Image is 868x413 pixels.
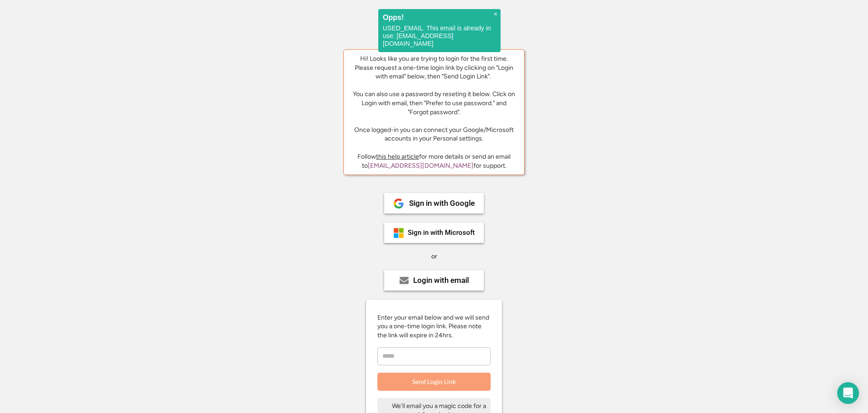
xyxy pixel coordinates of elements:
img: 1024px-Google__G__Logo.svg.png [393,198,404,209]
img: ms-symbollockup_mssymbol_19.png [393,228,404,238]
button: Send Login Link [377,373,491,391]
div: Open Intercom Messenger [837,382,859,404]
div: Hi! Looks like you are trying to login for the first time. Please request a one-time login link b... [351,54,517,143]
div: Sign in with Microsoft [408,229,475,236]
a: [EMAIL_ADDRESS][DOMAIN_NAME] [368,162,473,170]
div: Enter your email below and we will send you a one-time login link. Please note the link will expi... [377,313,491,340]
h2: Opps! [383,14,496,21]
div: or [431,252,437,261]
span: × [494,10,497,18]
p: USED_EMAIL. This email is already in use: [EMAIL_ADDRESS][DOMAIN_NAME] [383,24,496,48]
a: this help article [376,153,419,160]
div: Sign in with Google [409,199,475,207]
div: Login with email [413,277,469,284]
div: Follow for more details or send an email to for support. [351,152,517,170]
